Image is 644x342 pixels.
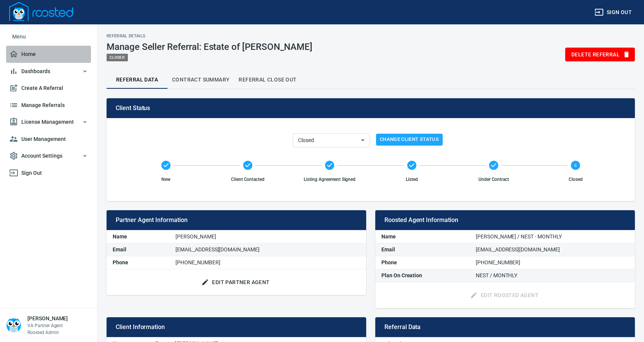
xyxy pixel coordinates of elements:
button: Delete Referral [565,48,635,62]
button: License Management [6,113,91,131]
b: Name [381,233,396,240]
td: NEST / MONTHLY [470,269,635,282]
img: Person [6,318,21,333]
span: Create A Referral [9,83,88,93]
span: Delete Referral [571,50,629,59]
li: Menu [6,27,91,46]
button: Account Settings [6,147,91,165]
button: Dashboards [6,63,91,80]
span: Client Status [116,104,626,112]
span: Sign Out [9,168,88,178]
span: Closed [538,176,614,183]
p: VA Partner Agent [27,322,68,329]
p: Roosted Admin [27,329,68,336]
span: Account Settings [9,151,88,161]
b: Name [113,233,127,240]
td: [PERSON_NAME] [169,230,366,243]
span: Listing Agreement Signed [292,176,368,183]
span: Contract Summary [172,75,230,85]
span: Client Information [116,323,357,331]
span: License Management [9,117,88,127]
text: 6 [574,163,577,168]
span: Referral Close Out [239,75,296,85]
span: Sign out [595,8,632,17]
span: New [128,176,204,183]
span: Client Contacted [210,176,285,183]
span: Manage Referrals [9,101,88,110]
span: Roosted Agent Information [384,216,626,224]
span: Home [9,50,88,59]
td: [EMAIL_ADDRESS][DOMAIN_NAME] [169,243,366,256]
span: Listed [374,176,450,183]
td: [PERSON_NAME] / NEST - MONTHLY [470,230,635,243]
a: Sign Out [6,165,91,182]
span: Referral Data [111,75,163,85]
b: Plan On Creation [381,272,422,278]
span: Dashboards [9,67,88,76]
a: User Management [6,131,91,148]
span: Partner Agent Information [116,216,357,224]
button: Sign out [591,5,635,19]
td: [EMAIL_ADDRESS][DOMAIN_NAME] [470,243,635,256]
span: Change Client Status [380,135,439,144]
b: Phone [381,259,397,265]
td: [PHONE_NUMBER] [470,256,635,269]
a: Home [6,46,91,63]
button: Edit Partner Agent [200,275,273,289]
h6: [PERSON_NAME] [27,315,68,322]
b: Phone [113,259,128,265]
span: Edit Partner Agent [203,278,269,287]
button: Change Client Status [376,134,443,145]
h1: Manage Seller Referral: Estate of [PERSON_NAME] [107,42,312,52]
span: Under Contract [456,176,531,183]
a: Manage Referrals [6,97,91,114]
span: Closed [107,54,128,61]
a: Create A Referral [6,80,91,97]
iframe: Chat [612,308,638,336]
h2: Referral Details [107,34,312,38]
span: User Management [9,134,88,144]
b: Email [381,246,395,253]
td: [PHONE_NUMBER] [169,256,366,269]
img: Logo [9,2,73,21]
span: Referral Data [384,323,626,331]
b: Email [113,246,126,253]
